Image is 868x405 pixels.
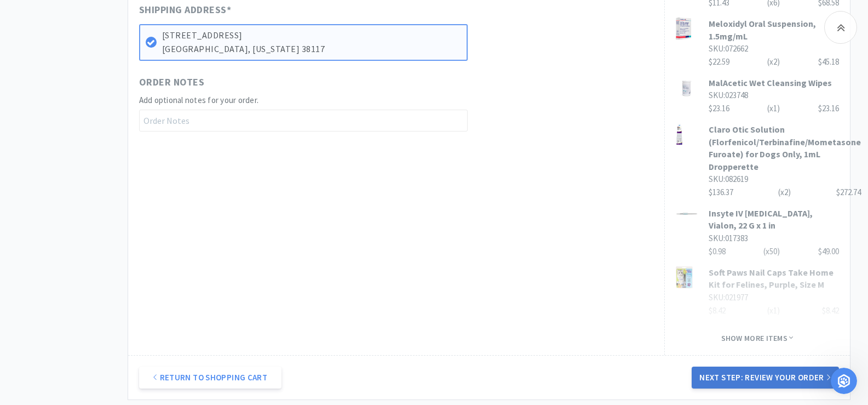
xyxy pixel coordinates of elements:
[9,68,210,263] div: Hannah says…
[767,55,780,69] div: (x 2 )
[17,321,26,330] button: Emoji picker
[171,4,192,25] button: Home
[778,186,791,199] div: (x 2 )
[676,212,698,216] img: 6fe22ca55de74e53a7cb31cbe7c3ce1a_29047.png
[692,367,838,389] button: Next Step: Review Your Order
[676,77,698,99] img: ca200d84189142a4a9278d8adc8e872c_30540.png
[709,304,839,317] div: $8.42
[139,367,281,389] a: Return to Shopping Cart
[9,263,210,300] div: Melissa says…
[52,321,61,330] button: Upload attachment
[9,32,180,67] div: Good morning! Happy to help! Let me take a peek!
[676,18,692,39] img: 712f1aa4b7cf4c90ace734739661c21f_423114.png
[709,186,861,199] div: $136.37
[139,95,259,105] span: Add optional notes for your order.
[139,110,468,132] input: Order Notes
[818,102,839,115] div: $23.16
[709,18,839,42] h3: Meloxidyl Oral Suspension, 1.5mg/mL
[53,10,92,19] h1: Operator
[709,123,861,173] h3: Claro Otic Solution (Florfenicol/Terbinafine/Mometasone Furoate) for Dogs Only, 1mL Dropperette
[7,4,28,25] button: go back
[162,28,461,43] p: [STREET_ADDRESS]
[709,43,748,54] span: SKU: 072662
[18,112,171,145] div: You ordered 2 x 90 bottles, but you'll need to "edit rx" and ensure the rx authorizes the qty 2 p...
[162,42,461,56] p: [GEOGRAPHIC_DATA], [US_STATE] 38117
[818,55,839,69] div: $45.18
[145,263,210,287] div: got it thanks
[709,207,839,232] h3: Insyte IV [MEDICAL_DATA], Vialon, 22 G x 1 in
[153,269,202,280] div: got it thanks
[767,102,780,115] div: (x 1 )
[18,245,104,252] div: [PERSON_NAME] • 2h ago
[709,77,839,89] h3: MalAcetic Wet Cleansing Wipes
[709,233,748,243] span: SKU: 017383
[709,174,748,184] span: SKU: 082619
[35,321,43,330] button: Gif picker
[709,55,839,69] div: $22.59
[9,298,210,317] textarea: Message…
[18,75,171,107] div: Ah, just looks like your order qty and rx qty need to match!
[831,368,857,394] iframe: Intercom live chat
[709,90,748,100] span: SKU: 023748
[9,32,210,68] div: Hannah says…
[709,245,839,258] div: $0.98
[822,304,839,317] div: $8.42
[139,75,205,90] span: Order Notes
[818,245,839,258] div: $49.00
[139,2,232,18] span: Shipping Address *
[836,186,861,199] div: $272.74
[70,321,78,330] button: Start recording
[676,123,683,145] img: c4b329866dc64165aaafe83dd17162c2_635078.png
[192,4,212,24] div: Close
[188,317,205,334] button: Send a message…
[721,333,794,344] span: Show more items
[31,6,49,24] img: Profile image for Operator
[18,39,171,60] div: Good morning! Happy to help! Let me take a peek!
[709,102,839,115] div: $23.16
[9,68,180,243] div: Ah, just looks like your order qty and rx qty need to match![URL][DOMAIN_NAME]You ordered 2 x 90 ...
